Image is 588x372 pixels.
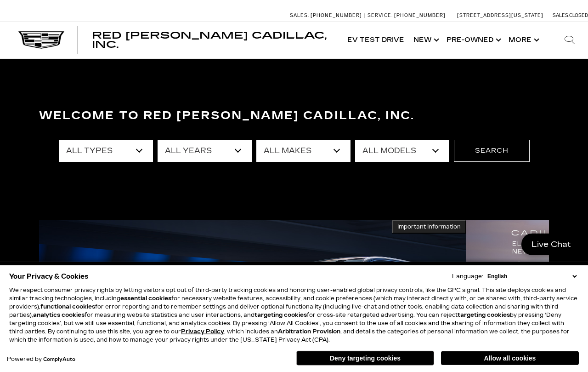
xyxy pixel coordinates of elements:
span: Sales: [290,12,309,18]
span: Closed [569,12,588,18]
a: [STREET_ADDRESS][US_STATE] [457,12,543,18]
span: [PHONE_NUMBER] [394,12,446,18]
strong: targeting cookies [254,312,307,318]
div: Powered by [7,356,75,362]
button: More [504,22,542,58]
h3: Welcome to Red [PERSON_NAME] Cadillac, Inc. [39,107,549,125]
span: Red [PERSON_NAME] Cadillac, Inc. [92,30,327,50]
strong: essential cookies [120,295,171,302]
span: Sales: [553,12,569,18]
button: Deny targeting cookies [296,351,434,366]
a: EV Test Drive [343,22,409,58]
a: Service: [PHONE_NUMBER] [364,13,448,18]
span: Live Chat [527,239,576,250]
div: Language: [452,274,483,279]
a: Red [PERSON_NAME] Cadillac, Inc. [92,31,334,49]
button: Allow all cookies [441,351,579,365]
span: Your Privacy & Cookies [9,270,89,283]
a: Sales: [PHONE_NUMBER] [290,13,364,18]
select: Filter by type [59,140,153,162]
span: Service: [367,12,393,18]
span: [PHONE_NUMBER] [311,12,362,18]
strong: analytics cookies [33,312,85,318]
span: Important Information [397,223,461,230]
button: Search [454,140,530,162]
select: Filter by make [256,140,351,162]
strong: functional cookies [40,303,95,310]
a: Live Chat [521,234,581,255]
select: Filter by year [158,140,252,162]
a: ComplyAuto [43,357,75,362]
select: Language Select [485,272,579,280]
a: Pre-Owned [442,22,504,58]
strong: targeting cookies [458,312,510,318]
p: We respect consumer privacy rights by letting visitors opt out of third-party tracking cookies an... [9,286,579,344]
img: Cadillac Dark Logo with Cadillac White Text [18,31,64,49]
a: New [409,22,442,58]
strong: Arbitration Provision [278,328,340,335]
a: Accessible Carousel [46,151,46,151]
u: Privacy Policy [181,328,224,335]
select: Filter by model [355,140,449,162]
